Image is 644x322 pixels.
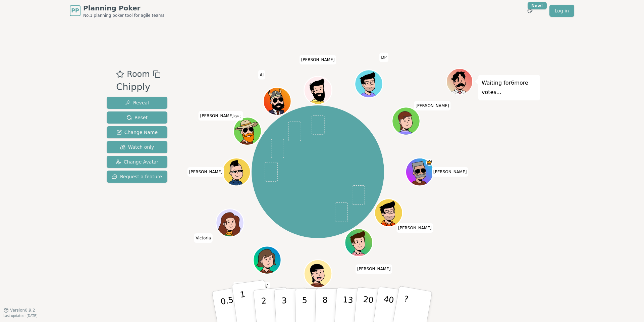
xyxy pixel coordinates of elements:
button: Reveal [107,97,167,109]
span: (you) [233,114,241,118]
span: Click to change your name [396,223,433,233]
button: Reset [107,111,167,124]
span: Click to change your name [414,101,451,110]
span: Request a feature [112,173,162,180]
span: No.1 planning poker tool for agile teams [83,13,164,18]
span: Watch only [120,144,154,150]
span: PP [71,7,79,15]
span: Click to change your name [379,52,388,62]
span: Melissa is the host [426,159,433,166]
span: Room [127,68,150,80]
button: Request a feature [107,171,167,183]
div: New! [528,2,547,9]
span: Click to change your name [300,55,336,64]
span: Click to change your name [258,70,266,79]
button: Click to change your avatar [234,118,260,144]
button: New! [524,5,536,17]
a: PPPlanning PokerNo.1 planning poker tool for agile teams [70,3,164,18]
button: Change Avatar [107,156,167,168]
span: Click to change your name [187,167,224,177]
span: Last updated: [DATE] [3,314,38,318]
button: Version0.9.2 [3,308,35,313]
span: Version 0.9.2 [10,308,35,313]
span: Change Name [116,129,158,136]
span: Click to change your name [432,167,469,177]
button: Change Name [107,126,167,138]
div: Chipply [116,80,160,94]
span: Planning Poker [83,3,164,13]
button: Watch only [107,141,167,153]
a: Log in [549,5,574,17]
button: Add as favourite [116,68,124,80]
span: Click to change your name [356,264,392,274]
span: Click to change your name [199,111,243,120]
span: Reset [126,114,148,121]
span: Change Avatar [116,158,159,165]
span: Click to change your name [233,282,270,291]
span: Reveal [125,99,149,106]
span: Click to change your name [194,233,213,243]
p: Waiting for 6 more votes... [482,78,537,97]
